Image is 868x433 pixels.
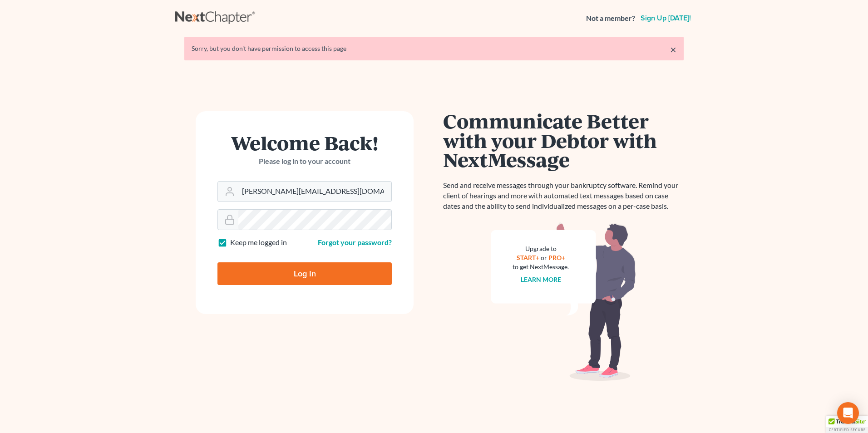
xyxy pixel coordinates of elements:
[586,13,635,24] strong: Not a member?
[217,133,392,153] h1: Welcome Back!
[443,180,684,212] p: Send and receive messages through your bankruptcy software. Remind your client of hearings and mo...
[670,44,676,55] a: ×
[318,238,392,246] a: Forgot your password?
[837,402,859,424] div: Open Intercom Messenger
[521,276,561,283] a: Learn more
[443,111,684,169] h1: Communicate Better with your Debtor with NextMessage
[541,254,547,261] span: or
[639,15,693,22] a: Sign up [DATE]!
[491,222,636,381] img: nextmessage_bg-59042aed3d76b12b5cd301f8e5b87938c9018125f34e5fa2b7a6b67550977c72.svg
[548,254,565,261] a: PRO+
[826,416,868,433] div: TrustedSite Certified
[217,156,392,167] p: Please log in to your account
[217,262,392,285] input: Log In
[513,244,569,253] div: Upgrade to
[513,262,569,271] div: to get NextMessage.
[238,182,391,202] input: Email Address
[192,44,676,53] div: Sorry, but you don't have permission to access this page
[230,237,287,248] label: Keep me logged in
[517,254,539,261] a: START+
